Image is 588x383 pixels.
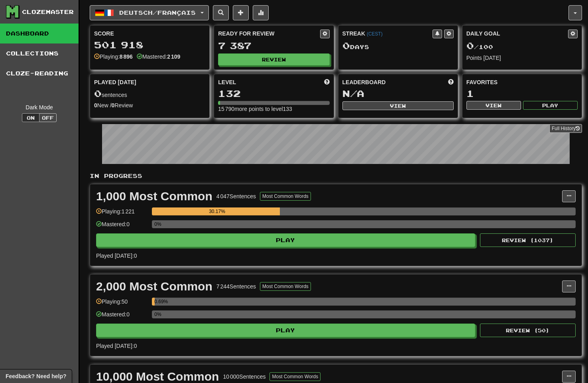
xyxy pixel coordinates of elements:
a: (CEST) [367,31,383,37]
span: Played [DATE]: 0 [96,253,137,259]
span: Deutsch / Français [119,9,196,16]
div: Mastered: 0 [96,310,148,324]
div: 7 244 Sentences [216,282,256,290]
div: sentences [94,89,205,99]
button: Review [218,53,329,65]
span: N/A [342,88,364,99]
div: 10 000 Sentences [223,373,265,381]
div: 0.69% [154,298,155,306]
button: Most Common Words [260,192,311,201]
strong: 0 [112,102,115,109]
div: 10,000 Most Common [96,371,219,383]
span: 0 [466,40,474,51]
span: This week in points, UTC [448,78,454,86]
button: Search sentences [213,5,229,20]
a: Full History [549,124,582,133]
div: Mastered: [137,53,180,61]
div: 501 918 [94,40,205,50]
button: Add sentence to collection [233,5,249,20]
button: Most Common Words [269,372,321,381]
span: Played [DATE] [94,78,136,86]
div: 1,000 Most Common [96,190,212,202]
div: Favorites [466,78,578,86]
span: Open feedback widget [6,372,66,380]
div: 132 [218,89,329,99]
div: 4 047 Sentences [216,192,256,200]
span: 0 [94,88,102,99]
div: 30.17% [154,207,279,215]
div: Ready for Review [218,30,320,38]
button: View [342,101,454,110]
div: New / Review [94,101,205,109]
span: Score more points to level up [324,78,330,86]
button: Most Common Words [260,282,311,291]
div: Dark Mode [6,103,73,111]
div: Daily Goal [466,30,568,38]
div: Playing: 50 [96,298,148,311]
div: 1 [466,89,578,99]
p: In Progress [90,172,582,180]
strong: 0 [94,102,97,109]
strong: 2 109 [167,53,180,60]
button: View [466,101,521,110]
span: Leaderboard [342,78,386,86]
button: Deutsch/Français [90,5,209,20]
strong: 8 896 [120,53,133,60]
div: Mastered: 0 [96,220,148,233]
div: Day s [342,41,454,51]
div: 15 790 more points to level 133 [218,105,329,113]
div: Streak [342,30,433,38]
span: Level [218,78,236,86]
button: Play [96,233,475,247]
span: Played [DATE]: 0 [96,343,137,349]
div: Score [94,30,205,38]
div: Clozemaster [22,8,74,16]
span: / 100 [466,43,493,50]
div: Points [DATE] [466,54,578,62]
button: Off [39,113,57,122]
div: Playing: 1 221 [96,207,148,221]
button: More stats [253,5,269,20]
button: On [22,113,39,122]
div: Playing: [94,53,133,61]
button: Play [96,324,475,337]
div: 7 387 [218,41,329,51]
div: 2,000 Most Common [96,280,212,292]
button: Review (1037) [480,233,576,247]
button: Review (50) [480,324,576,337]
span: 0 [342,40,350,51]
button: Play [523,101,578,110]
